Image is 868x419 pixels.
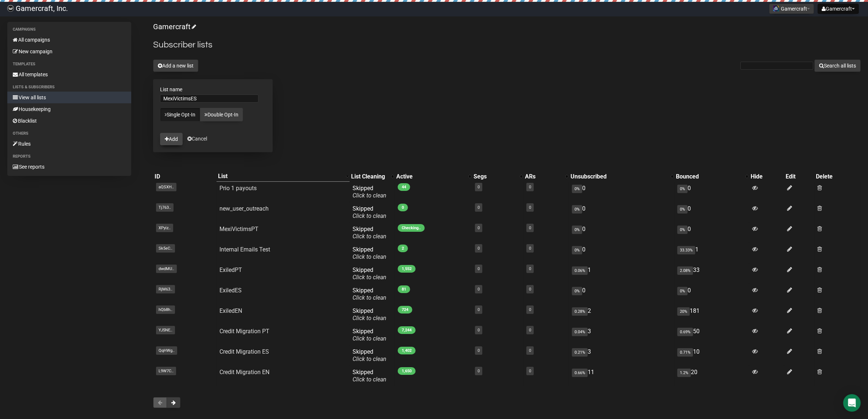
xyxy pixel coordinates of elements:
[572,328,588,336] span: 0.04%
[478,226,480,230] a: 0
[398,224,425,232] span: Checking..
[529,287,531,292] a: 0
[398,265,416,273] span: 1,552
[786,173,813,180] div: Edit
[478,266,480,271] a: 0
[7,5,14,12] img: 495c379b842add29c2f3abb19115e0e4
[153,22,195,31] a: Gamercraft
[674,182,749,202] td: 0
[353,369,386,383] span: Skipped
[219,287,242,294] a: ExiledES
[353,212,386,219] a: Click to clean
[677,287,688,295] span: 0%
[529,205,531,210] a: 0
[674,243,749,264] td: 1
[353,205,386,219] span: Skipped
[156,224,173,232] span: XPyiz..
[353,266,386,281] span: Skipped
[529,246,531,251] a: 0
[353,253,386,260] a: Click to clean
[160,108,200,122] a: Single Opt-In
[773,5,779,11] img: 1.png
[7,25,131,34] li: Campaigns
[677,348,693,357] span: 0.71%
[153,38,861,51] h2: Subscriber lists
[7,161,131,173] a: See reports
[814,59,861,72] button: Search all lists
[474,173,516,180] div: Segs
[478,185,480,189] a: 0
[677,266,693,275] span: 2.08%
[478,328,480,332] a: 0
[353,287,386,301] span: Skipped
[478,348,480,353] a: 0
[353,315,386,322] a: Click to clean
[155,173,215,180] div: ID
[187,136,207,142] a: Cancel
[472,171,523,182] th: Segs: No sort applied, activate to apply an ascending sort
[569,304,674,325] td: 2
[353,185,386,199] span: Skipped
[7,34,131,46] a: All campaigns
[7,129,131,138] li: Others
[529,369,531,373] a: 0
[156,346,177,355] span: QqHWg..
[156,367,176,375] span: L9W7C..
[529,226,531,230] a: 0
[677,307,690,316] span: 20%
[7,152,131,161] li: Reports
[219,348,269,355] a: Credit Migration ES
[398,183,410,191] span: 44
[569,284,674,304] td: 0
[814,171,861,182] th: Delete: No sort applied, sorting is disabled
[160,95,258,103] input: The name of your new list
[749,171,784,182] th: Hide: No sort applied, sorting is disabled
[569,182,674,202] td: 0
[571,173,667,180] div: Unsubscribed
[572,185,582,193] span: 0%
[674,202,749,223] td: 0
[353,376,386,383] a: Click to clean
[398,367,416,375] span: 1,650
[353,307,386,322] span: Skipped
[398,347,416,354] span: 1,402
[529,328,531,332] a: 0
[353,233,386,240] a: Click to clean
[7,83,131,92] li: Lists & subscribers
[818,4,859,14] button: Gamercraft
[7,92,131,103] a: View all lists
[674,304,749,325] td: 181
[156,326,175,334] span: YJ5NE..
[7,115,131,127] a: Blacklist
[398,245,408,252] span: 2
[784,171,814,182] th: Edit: No sort applied, sorting is disabled
[478,307,480,312] a: 0
[478,246,480,251] a: 0
[396,173,465,180] div: Active
[7,60,131,69] li: Templates
[569,243,674,264] td: 0
[529,348,531,353] a: 0
[219,205,269,212] a: new_user_outreach
[156,244,175,253] span: Sk5eC..
[7,138,131,150] a: Rules
[478,287,480,292] a: 0
[156,265,177,273] span: dwdMU..
[353,335,386,342] a: Click to clean
[569,325,674,345] td: 3
[353,294,386,301] a: Click to clean
[353,246,386,260] span: Skipped
[353,274,386,281] a: Click to clean
[398,306,412,314] span: 724
[572,226,582,234] span: 0%
[674,171,749,182] th: Bounced: No sort applied, activate to apply an ascending sort
[156,183,176,191] span: aQSXH..
[525,173,562,180] div: ARs
[816,173,859,180] div: Delete
[398,204,408,211] span: 0
[843,394,861,412] div: Open Intercom Messenger
[677,205,688,214] span: 0%
[677,328,693,336] span: 0.69%
[353,192,386,199] a: Click to clean
[398,326,416,334] span: 7,244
